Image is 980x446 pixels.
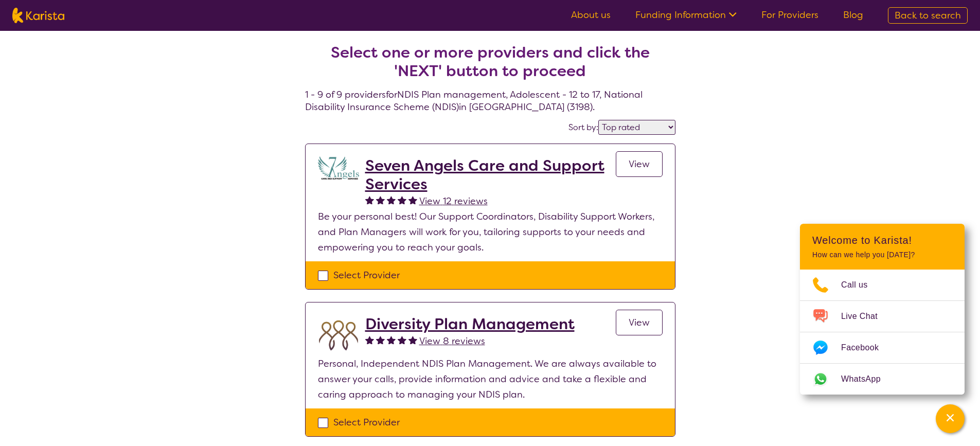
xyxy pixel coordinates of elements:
[841,340,891,355] span: Facebook
[376,335,385,344] img: fullstar
[616,151,663,177] a: View
[365,195,374,204] img: fullstar
[387,335,396,344] img: fullstar
[812,234,952,246] h2: Welcome to Karista!
[419,195,488,207] span: View 12 reviews
[629,158,650,170] span: View
[635,9,737,21] a: Funding Information
[398,195,406,204] img: fullstar
[318,156,359,180] img: lugdbhoacugpbhbgex1l.png
[800,224,965,395] div: Channel Menu
[317,43,663,80] h2: Select one or more providers and click the 'NEXT' button to proceed
[800,364,965,395] a: Web link opens in a new tab.
[841,371,893,387] span: WhatsApp
[888,7,968,24] a: Back to search
[318,315,359,356] img: duqvjtfkvnzb31ymex15.png
[318,356,663,402] p: Personal, Independent NDIS Plan Management. We are always available to answer your calls, provide...
[761,9,818,21] a: For Providers
[419,193,488,209] a: View 12 reviews
[318,209,663,255] p: Be your personal best! Our Support Coordinators, Disability Support Workers, and Plan Managers wi...
[936,404,965,433] button: Channel Menu
[408,335,417,344] img: fullstar
[616,310,663,335] a: View
[365,335,374,344] img: fullstar
[387,195,396,204] img: fullstar
[419,333,485,349] a: View 8 reviews
[12,8,64,23] img: Karista logo
[365,315,575,333] a: Diversity Plan Management
[568,122,598,133] label: Sort by:
[800,270,965,395] ul: Choose channel
[571,9,611,21] a: About us
[812,251,952,259] p: How can we help you [DATE]?
[841,309,890,324] span: Live Chat
[419,335,485,347] span: View 8 reviews
[365,156,616,193] a: Seven Angels Care and Support Services
[376,195,385,204] img: fullstar
[843,9,863,21] a: Blog
[841,277,880,293] span: Call us
[305,19,675,113] h4: 1 - 9 of 9 providers for NDIS Plan management , Adolescent - 12 to 17 , National Disability Insur...
[895,9,961,22] span: Back to search
[398,335,406,344] img: fullstar
[408,195,417,204] img: fullstar
[629,316,650,329] span: View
